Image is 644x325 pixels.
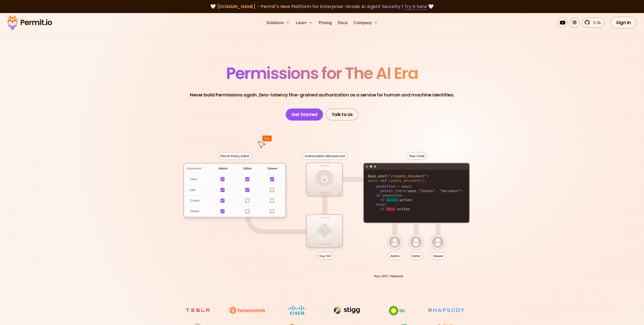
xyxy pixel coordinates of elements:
img: Stigg [328,305,366,315]
button: Company [351,18,380,28]
a: Sign In [611,17,636,29]
span: 5.3k [590,20,601,26]
img: bp [378,305,416,316]
img: tesla [179,305,216,315]
span: [DOMAIN_NAME] - Permit's New Platform for Enterprise-Grade AI Agent Security | [217,3,427,10]
a: 5.3k [582,18,605,28]
p: Never build Permissions again. Zero-latency fine-grained authorization as a service for human and... [190,91,454,98]
button: Learn [294,18,315,28]
a: Talk to Us [326,109,358,121]
a: Try it here [404,3,427,10]
button: Solutions [264,18,292,28]
img: Honeycomb [228,305,266,315]
span: Permissions for The AI Era [226,62,418,84]
img: Permit logo [5,14,54,31]
img: Rhapsody Health [428,305,465,315]
div: 🤍 🤍 [12,3,632,10]
a: Docs [336,18,349,28]
img: Cisco [278,305,316,315]
a: Get Started [286,109,323,121]
a: Pricing [317,18,334,28]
